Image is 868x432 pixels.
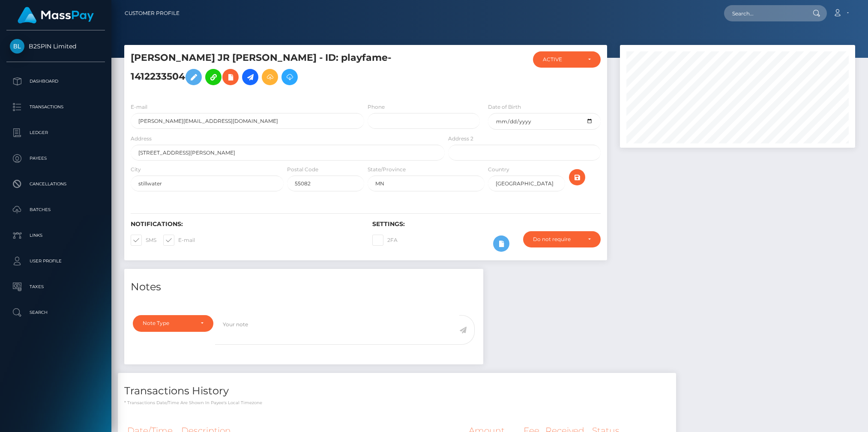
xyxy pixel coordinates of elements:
[133,315,213,331] button: Note Type
[242,69,258,85] a: Initiate Payout
[10,203,102,216] p: Batches
[6,276,105,298] a: Taxes
[18,7,94,24] img: MassPay Logo
[6,96,105,118] a: Transactions
[533,51,601,68] button: ACTIVE
[131,103,147,111] label: E-mail
[6,42,105,50] span: B2SPIN Limited
[368,166,406,173] label: State/Province
[6,173,105,195] a: Cancellations
[368,103,385,111] label: Phone
[488,103,521,111] label: Date of Birth
[10,255,102,268] p: User Profile
[287,166,318,173] label: Postal Code
[131,135,152,143] label: Address
[10,229,102,242] p: Links
[372,235,398,246] label: 2FA
[372,220,601,228] h6: Settings:
[533,236,581,243] div: Do not require
[6,148,105,169] a: Payees
[10,306,102,319] p: Search
[523,231,601,247] button: Do not require
[10,39,24,54] img: B2SPIN Limited
[124,399,670,406] p: * Transactions date/time are shown in payee's local timezone
[143,320,194,327] div: Note Type
[10,126,102,139] p: Ledger
[131,235,156,246] label: SMS
[724,5,805,21] input: Search...
[131,220,359,228] h6: Notifications:
[6,250,105,272] a: User Profile
[10,101,102,113] p: Transactions
[131,51,440,89] h5: [PERSON_NAME] JR [PERSON_NAME] - ID: playfame-1412233504
[10,178,102,191] p: Cancellations
[10,280,102,293] p: Taxes
[10,152,102,165] p: Payees
[6,225,105,246] a: Links
[10,75,102,88] p: Dashboard
[124,384,670,399] h4: Transactions History
[6,71,105,92] a: Dashboard
[131,166,141,173] label: City
[6,199,105,220] a: Batches
[448,135,473,143] label: Address 2
[6,302,105,323] a: Search
[543,56,581,63] div: ACTIVE
[6,122,105,143] a: Ledger
[488,166,509,173] label: Country
[163,235,195,246] label: E-mail
[131,280,477,295] h4: Notes
[125,4,180,22] a: Customer Profile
